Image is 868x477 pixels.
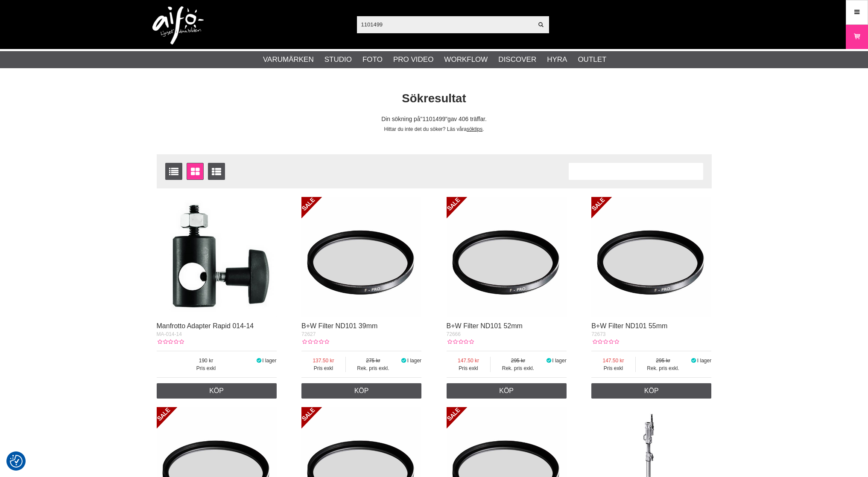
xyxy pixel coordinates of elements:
[357,18,533,31] input: Sök produkter ...
[301,322,377,330] a: B+W Filter ND101 39mm
[636,364,690,372] span: Rek. pris exkl.
[157,197,277,317] img: Manfrotto Adapter Rapid 014-14
[591,338,619,346] div: Kundbetyg: 0
[447,322,523,330] a: B+W Filter ND101 52mm
[467,126,482,132] a: söktips
[636,357,690,364] span: 295
[447,364,491,372] span: Pris exkl
[10,454,23,469] button: Samtyckesinställningar
[362,54,383,65] a: Foto
[546,358,552,364] i: I lager
[157,322,254,330] a: Manfrotto Adapter Rapid 014-14
[591,357,635,364] span: 147.50
[393,54,433,65] a: Pro Video
[301,338,329,346] div: Kundbetyg: 0
[157,364,256,372] span: Pris exkl
[591,383,711,399] a: Köp
[697,358,711,364] span: I lager
[208,163,225,180] a: Utökad listvisning
[263,54,314,65] a: Varumärken
[157,357,256,364] span: 190
[187,163,204,180] a: Fönstervisning
[447,357,491,364] span: 147.50
[491,364,545,372] span: Rek. pris exkl.
[262,358,276,364] span: I lager
[482,126,484,132] span: .
[255,358,262,364] i: I lager
[346,357,400,364] span: 275
[400,358,407,364] i: I lager
[690,358,697,364] i: I lager
[346,364,400,372] span: Rek. pris exkl.
[152,6,204,45] img: logo.png
[591,331,605,337] span: 72673
[150,90,718,107] h1: Sökresultat
[301,364,345,372] span: Pris exkl
[10,455,23,468] img: Revisit consent button
[301,197,421,317] img: B+W Filter ND101 39mm
[384,126,466,132] span: Hittar du inte det du söker? Läs våra
[301,357,345,364] span: 137.50
[591,322,667,330] a: B+W Filter ND101 55mm
[447,338,474,346] div: Kundbetyg: 0
[552,358,566,364] span: I lager
[420,116,447,122] span: 1101499
[301,331,316,337] span: 72627
[165,163,182,180] a: Listvisning
[591,197,711,317] img: B+W Filter ND101 55mm
[447,197,567,317] img: B+W Filter ND101 52mm
[447,331,461,337] span: 72666
[301,383,421,399] a: Köp
[578,54,606,65] a: Outlet
[157,383,277,399] a: Köp
[381,116,487,122] span: Din sökning på gav 406 träffar.
[324,54,352,65] a: Studio
[157,338,184,346] div: Kundbetyg: 0
[547,54,567,65] a: Hyra
[407,358,421,364] span: I lager
[157,331,182,337] span: MA-014-14
[447,383,567,399] a: Köp
[591,364,635,372] span: Pris exkl
[491,357,545,364] span: 295
[498,54,536,65] a: Discover
[444,54,488,65] a: Workflow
